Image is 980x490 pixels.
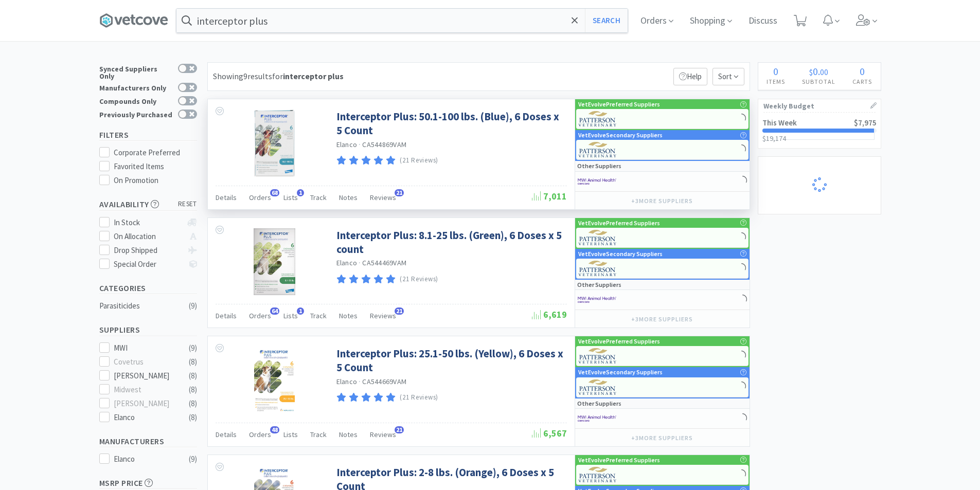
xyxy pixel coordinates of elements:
img: f6b2451649754179b5b4e0c70c3f7cb0_2.png [578,292,616,307]
a: Interceptor Plus: 25.1-50 lbs. (Yellow), 6 Doses x 5 Count [336,347,564,375]
p: Help [673,68,707,85]
span: 21 [395,189,404,196]
span: 7,011 [532,190,567,202]
span: 1 [297,307,304,315]
span: 21 [395,426,404,433]
div: ( 8 ) [189,411,197,424]
span: 1 [297,189,304,196]
div: Special Order [114,258,182,270]
button: +3more suppliers [626,312,698,326]
span: Reviews [370,193,396,202]
div: [PERSON_NAME] [114,397,177,410]
img: f5e969b455434c6296c6d81ef179fa71_3.png [579,379,617,395]
div: ( 9 ) [189,342,197,354]
div: MWI [114,342,177,354]
p: VetEvolve Preferred Suppliers [578,455,660,465]
span: 00 [820,67,828,77]
div: ( 9 ) [189,300,197,312]
div: Manufacturers Only [99,83,173,92]
span: Lists [283,311,298,320]
span: 64 [270,307,279,315]
span: · [359,377,361,386]
p: Other Suppliers [577,161,621,171]
img: f5e969b455434c6296c6d81ef179fa71_3.png [579,111,617,126]
div: On Allocation [114,230,182,243]
p: VetEvolve Preferred Suppliers [578,336,660,346]
h4: Subtotal [794,77,844,86]
button: +3more suppliers [626,431,698,445]
span: Lists [283,193,298,202]
span: Orders [249,311,271,320]
div: Drop Shipped [114,244,182,257]
p: VetEvolve Preferred Suppliers [578,99,660,109]
div: Corporate Preferred [114,147,197,159]
span: Reviews [370,430,396,439]
span: 0 [860,65,865,78]
p: VetEvolve Secondary Suppliers [578,249,663,259]
div: [PERSON_NAME] [114,370,177,382]
div: ( 8 ) [189,384,197,396]
div: On Promotion [114,174,197,187]
span: Details [216,430,237,439]
span: CA544469VAM [362,258,406,267]
p: VetEvolve Preferred Suppliers [578,218,660,228]
p: (21 Reviews) [400,274,438,285]
span: reset [178,199,197,210]
p: Other Suppliers [577,398,621,408]
h1: Weekly Budget [763,99,876,113]
span: Reviews [370,311,396,320]
a: Interceptor Plus: 8.1-25 lbs. (Green), 6 Doses x 5 count [336,228,564,257]
a: This Week$7,975$19,174 [758,113,881,148]
h4: Items [758,77,794,86]
span: Lists [283,430,298,439]
div: Compounds Only [99,96,173,105]
span: 6,619 [532,308,567,320]
span: Track [310,193,327,202]
span: 6,567 [532,427,567,439]
img: f5e969b455434c6296c6d81ef179fa71_3.png [579,467,617,482]
span: 0 [773,65,778,78]
img: 677aa923853b48f2beec980cfffa6626_145486.jpeg [254,347,294,413]
span: 48 [270,426,279,433]
a: Discuss [744,16,781,26]
h4: Carts [844,77,881,86]
h5: Categories [99,282,197,294]
p: Other Suppliers [577,280,621,289]
div: . [794,66,844,77]
img: f6b2451649754179b5b4e0c70c3f7cb0_2.png [578,174,616,189]
img: f6b2451649754179b5b4e0c70c3f7cb0_2.png [578,411,616,426]
div: ( 8 ) [189,356,197,368]
div: Favorited Items [114,160,197,173]
button: Search [585,9,628,32]
a: Elanco [336,140,358,149]
span: Track [310,311,327,320]
h5: Availability [99,198,197,210]
div: Midwest [114,384,177,396]
div: In Stock [114,216,182,229]
h5: MSRP Price [99,477,197,489]
span: Sort [712,68,744,85]
span: 68 [270,189,279,196]
span: for [272,71,344,81]
span: Orders [249,193,271,202]
span: $7,975 [854,118,877,128]
div: ( 8 ) [189,397,197,410]
img: f5e969b455434c6296c6d81ef179fa71_3.png [579,230,617,245]
img: c328b43ecd4d49549ad805f44acd6d73_243947.jpeg [254,110,295,176]
img: f5e969b455434c6296c6d81ef179fa71_3.png [579,348,617,364]
span: 0 [813,65,818,78]
a: Elanco [336,258,358,267]
img: 89bb8275b5c84e9980aee8087bcadc1b_503039.jpeg [254,228,295,295]
div: ( 8 ) [189,370,197,382]
button: +3more suppliers [626,194,698,208]
img: f5e969b455434c6296c6d81ef179fa71_3.png [579,261,617,276]
span: CA544869VAM [362,140,406,149]
span: Track [310,430,327,439]
div: Previously Purchased [99,110,173,118]
span: $ [809,67,813,77]
span: Details [216,311,237,320]
h5: Filters [99,129,197,141]
a: Elanco [336,377,358,386]
span: · [359,140,361,149]
h5: Suppliers [99,324,197,336]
